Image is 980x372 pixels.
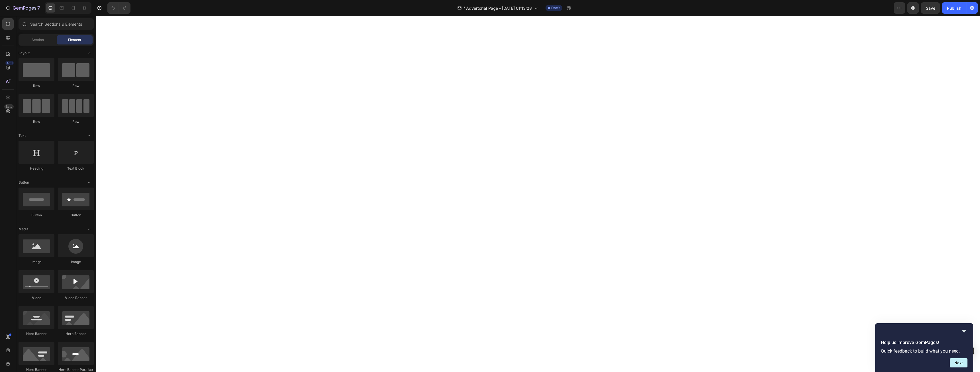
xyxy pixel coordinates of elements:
[19,331,54,336] div: Hero Banner
[85,48,94,58] span: Toggle open
[5,61,14,65] div: 450
[58,295,94,300] div: Video Banner
[19,50,30,56] span: Layout
[58,259,94,265] div: Image
[58,213,94,218] div: Button
[37,5,40,11] p: 7
[85,178,94,187] span: Toggle open
[466,5,532,11] span: Advertorial Page - [DATE] 01:13:28
[32,37,44,42] span: Section
[4,104,14,109] div: Beta
[19,18,94,30] input: Search Sections & Elements
[2,2,42,14] button: 7
[19,119,54,124] div: Row
[19,83,54,88] div: Row
[464,5,465,11] span: /
[921,2,940,14] button: Save
[19,166,54,171] div: Heading
[19,227,28,232] span: Media
[19,180,29,185] span: Button
[107,2,130,14] div: Undo/Redo
[881,348,967,354] p: Quick feedback to build what you need.
[942,2,966,14] button: Publish
[96,16,980,372] iframe: Design area
[58,331,94,336] div: Hero Banner
[85,225,94,234] span: Toggle open
[85,131,94,140] span: Toggle open
[551,5,560,11] span: Draft
[68,37,81,42] span: Element
[19,133,26,138] span: Text
[19,295,54,300] div: Video
[58,83,94,88] div: Row
[947,5,961,11] div: Publish
[881,328,967,367] div: Help us improve GemPages!
[961,328,967,335] button: Hide survey
[950,358,967,367] button: Next question
[19,213,54,218] div: Button
[881,339,967,346] h2: Help us improve GemPages!
[926,6,935,11] span: Save
[19,259,54,265] div: Image
[58,119,94,124] div: Row
[58,166,94,171] div: Text Block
